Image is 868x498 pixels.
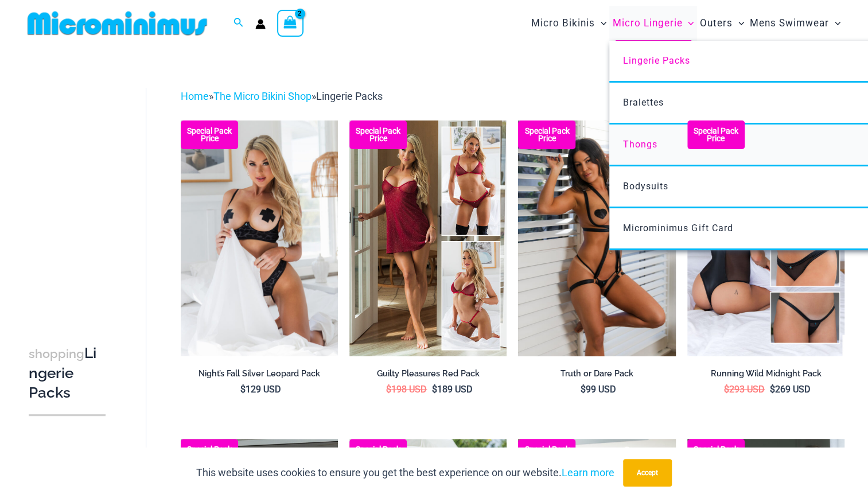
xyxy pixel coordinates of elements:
[349,368,507,383] a: Guilty Pleasures Red Pack
[687,368,844,383] a: Running Wild Midnight Pack
[29,344,106,402] h3: Lingerie Packs
[181,368,338,383] a: Night’s Fall Silver Leopard Pack
[531,9,595,38] span: Micro Bikinis
[518,120,675,356] a: Truth or Dare Black 1905 Bodysuit 611 Micro 07 Truth or Dare Black 1905 Bodysuit 611 Micro 06Trut...
[623,139,657,150] span: Thongs
[623,459,672,487] button: Accept
[581,384,586,395] span: $
[386,384,427,395] bdi: 198 USD
[623,55,690,66] span: Lingerie Packs
[595,9,606,38] span: Menu Toggle
[623,181,668,192] span: Bodysuits
[233,16,244,30] a: Search icon link
[527,4,845,42] nav: Site Navigation
[29,347,84,361] span: shopping
[181,90,209,102] a: Home
[687,368,844,379] h2: Running Wild Midnight Pack
[770,384,811,395] bdi: 269 USD
[349,127,407,142] b: Special Pack Price
[29,79,132,308] iframe: TrustedSite Certified
[518,120,675,356] img: Truth or Dare Black 1905 Bodysuit 611 Micro 07
[181,90,383,102] span: » »
[612,9,682,38] span: Micro Lingerie
[724,384,765,395] bdi: 293 USD
[528,6,609,41] a: Micro BikinisMenu ToggleMenu Toggle
[349,120,507,356] a: Guilty Pleasures Red Collection Pack F Guilty Pleasures Red Collection Pack BGuilty Pleasures Red...
[687,446,745,461] b: Special Pack Price
[562,466,614,478] a: Learn more
[23,10,212,36] img: MM SHOP LOGO FLAT
[213,90,312,102] a: The Micro Bikini Shop
[697,6,747,41] a: OutersMenu ToggleMenu Toggle
[747,6,843,41] a: Mens SwimwearMenu ToggleMenu Toggle
[687,127,745,142] b: Special Pack Price
[518,368,675,383] a: Truth or Dare Pack
[277,10,303,36] a: View Shopping Cart, 2 items
[518,446,575,461] b: Special Pack Price
[724,384,729,395] span: $
[181,120,338,356] a: Nights Fall Silver Leopard 1036 Bra 6046 Thong 09v2 Nights Fall Silver Leopard 1036 Bra 6046 Thon...
[623,223,733,234] span: Microminimus Gift Card
[432,384,437,395] span: $
[682,9,694,38] span: Menu Toggle
[181,120,338,356] img: Nights Fall Silver Leopard 1036 Bra 6046 Thong 09v2
[609,6,696,41] a: Micro LingerieMenu ToggleMenu Toggle
[733,9,744,38] span: Menu Toggle
[255,19,266,29] a: Account icon link
[700,9,733,38] span: Outers
[240,384,281,395] bdi: 129 USD
[349,368,507,379] h2: Guilty Pleasures Red Pack
[623,97,664,108] span: Bralettes
[518,127,575,142] b: Special Pack Price
[181,446,238,461] b: Special Pack Price
[518,368,675,379] h2: Truth or Dare Pack
[181,127,238,142] b: Special Pack Price
[349,120,507,356] img: Guilty Pleasures Red Collection Pack F
[386,384,391,395] span: $
[196,464,614,481] p: This website uses cookies to ensure you get the best experience on our website.
[240,384,246,395] span: $
[181,368,338,379] h2: Night’s Fall Silver Leopard Pack
[750,9,829,38] span: Mens Swimwear
[770,384,775,395] span: $
[349,446,407,461] b: Special Pack Price
[432,384,473,395] bdi: 189 USD
[829,9,840,38] span: Menu Toggle
[581,384,616,395] bdi: 99 USD
[316,90,383,102] span: Lingerie Packs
